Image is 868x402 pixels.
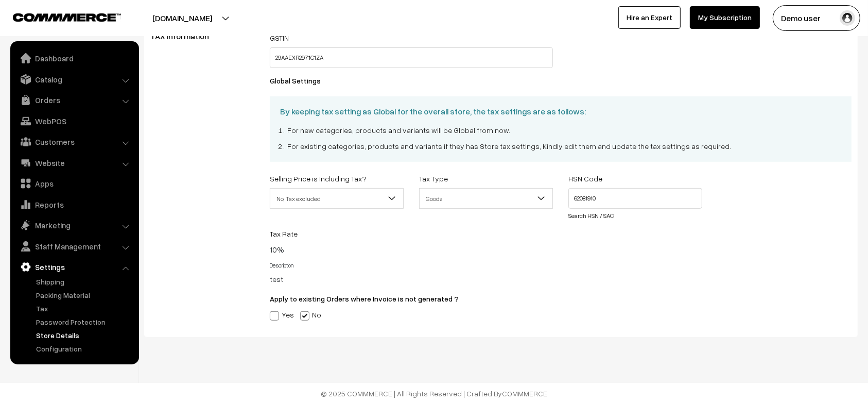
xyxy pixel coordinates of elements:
[690,6,760,29] a: My Subscription
[13,174,135,193] a: Apps
[33,343,135,354] a: Configuration
[270,244,284,255] span: 10%
[116,5,248,31] button: [DOMAIN_NAME]
[300,309,321,320] label: No
[773,5,860,31] button: Demo user
[270,32,289,43] label: GSTIN
[270,173,367,184] label: Selling Price is Including Tax?
[270,293,471,304] label: Apply to existing Orders where Invoice is not generated ?
[287,125,841,136] li: For new categories, products and variants will be Global from now.
[13,112,135,130] a: WebPOS
[13,216,135,234] a: Marketing
[33,316,135,327] a: Password Protection
[840,10,855,26] img: user
[13,132,135,151] a: Customers
[13,10,103,23] a: COMMMERCE
[287,141,841,152] li: For existing categories, products and variants if they has Store tax settings, Kindly edit them a...
[13,154,135,172] a: Website
[270,228,298,239] label: Tax Rate
[33,303,135,314] a: Tax
[13,237,135,256] a: Staff Management
[420,190,552,208] span: Goods
[150,31,221,41] span: TAX information
[13,13,121,21] img: COMMMERCE
[270,274,283,284] span: test
[502,389,547,398] a: COMMMERCE
[270,75,333,86] label: Global Settings
[270,47,553,68] input: GSTIN
[13,258,135,276] a: Settings
[270,309,294,320] label: Yes
[419,173,448,184] label: Tax Type
[270,190,403,208] span: No, Tax excluded
[13,49,135,68] a: Dashboard
[618,6,681,29] a: Hire an Expert
[270,188,404,209] span: No, Tax excluded
[33,290,135,300] a: Packing Material
[13,195,135,214] a: Reports
[33,330,135,341] a: Store Details
[419,188,553,209] span: Goods
[33,276,135,287] a: Shipping
[13,91,135,109] a: Orders
[568,212,614,220] a: Search HSN / SAC
[568,173,602,184] label: HSN Code
[280,107,841,116] h3: By keeping tax setting as Global for the overall store, the tax settings are as follows:
[13,70,135,89] a: Catalog
[270,262,852,269] h4: Description
[568,188,702,209] input: Select Code (Type and search)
